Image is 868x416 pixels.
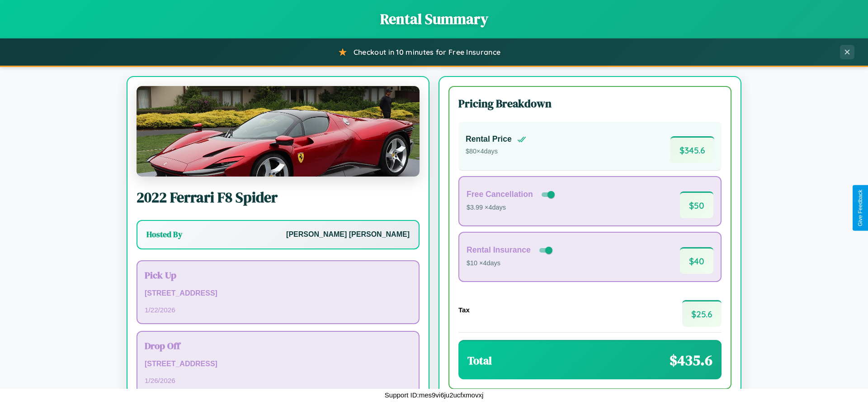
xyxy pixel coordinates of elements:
[145,304,411,316] p: 1 / 22 / 2026
[137,187,420,207] h2: 2022 Ferrari F8 Spider
[467,353,492,368] h3: Total
[354,48,500,57] span: Checkout in 10 minutes for Free Insurance
[145,339,411,352] h3: Drop Off
[145,374,411,387] p: 1 / 26 / 2026
[458,306,470,314] h4: Tax
[145,268,411,282] h3: Pick Up
[286,228,410,241] p: [PERSON_NAME] [PERSON_NAME]
[385,389,483,401] p: Support ID: mes9vi6ju2ucfxmovxj
[467,202,557,214] p: $3.99 × 4 days
[670,136,714,163] span: $ 345.6
[145,287,411,300] p: [STREET_ADDRESS]
[145,358,411,371] p: [STREET_ADDRESS]
[466,134,512,144] h4: Rental Price
[458,96,722,111] h3: Pricing Breakdown
[467,258,554,269] p: $10 × 4 days
[137,86,420,177] img: Ferrari F8 Spider
[9,9,859,29] h1: Rental Summary
[467,245,531,255] h4: Rental Insurance
[682,300,722,327] span: $ 25.6
[467,190,533,199] h4: Free Cancellation
[857,190,863,226] div: Give Feedback
[680,247,713,274] span: $ 40
[680,191,713,218] span: $ 50
[466,146,526,158] p: $ 80 × 4 days
[146,229,182,240] h3: Hosted By
[670,350,712,370] span: $ 435.6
